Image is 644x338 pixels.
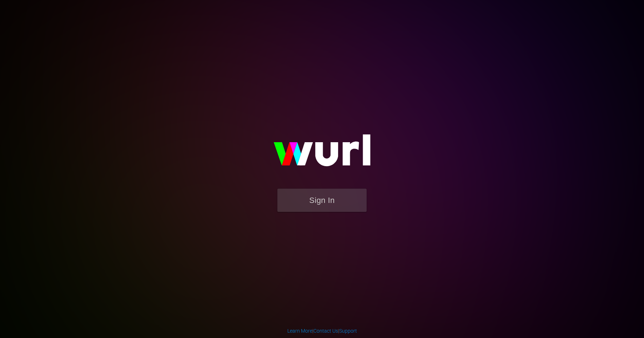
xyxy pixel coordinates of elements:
a: Support [339,328,357,334]
a: Learn More [287,328,312,334]
div: | | [287,327,357,334]
button: Sign In [277,189,367,212]
a: Contact Us [313,328,338,334]
img: wurl-logo-on-black-223613ac3d8ba8fe6dc639794a292ebdb59501304c7dfd60c99c58986ef67473.svg [251,119,393,188]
